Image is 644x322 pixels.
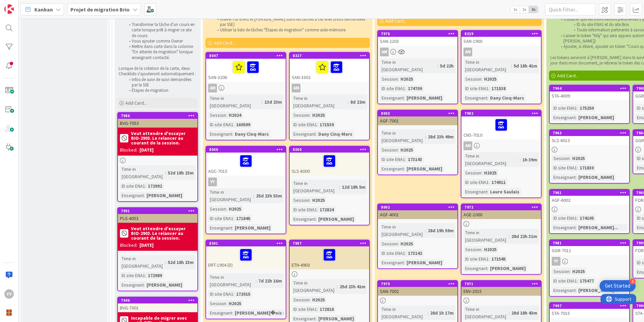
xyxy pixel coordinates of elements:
[489,179,490,186] span: :
[293,241,369,246] div: 7987
[552,224,576,231] div: Enseignant
[405,156,406,163] span: :
[461,281,541,287] div: 7971
[385,18,407,24] span: Add Card...
[463,58,511,73] div: Time in [GEOGRAPHIC_DATA]
[206,53,286,59] div: 8047
[404,165,405,172] span: :
[290,146,369,153] div: 8000
[552,104,577,112] div: ID site ENA1
[338,283,367,290] div: 25d 23h 41m
[552,268,570,275] div: Session
[139,146,154,154] div: [DATE]
[70,6,130,13] b: Projet de migration Brio
[557,73,579,79] span: Add Card...
[553,86,629,91] div: 7994
[380,75,398,83] div: Session
[521,156,539,163] div: 1h 39m
[461,48,541,56] div: AM
[481,75,482,83] span: :
[340,183,367,191] div: 12d 18h 5m
[206,153,286,176] div: AGC-7015
[463,75,481,83] div: Session
[118,119,197,128] div: BVG-7053
[463,85,489,92] div: ID site ENA1
[317,121,318,128] span: :
[206,240,286,246] div: 8301
[381,31,457,36] div: 7976
[290,240,369,269] div: 7987ETH-4903
[550,136,629,145] div: SLS-6013
[208,95,262,109] div: Time in [GEOGRAPHIC_DATA]
[553,131,629,135] div: 7963
[349,98,367,106] div: 8d 22m
[208,111,226,119] div: Session
[292,95,348,109] div: Time in [GEOGRAPHIC_DATA]
[120,146,137,154] div: Blocked:
[290,246,369,269] div: ETH-4903
[120,272,145,279] div: ID site ENA1
[380,129,425,144] div: Time in [GEOGRAPHIC_DATA]
[378,110,457,125] div: 8003AGF-7001
[145,192,184,199] div: [PERSON_NAME]
[577,114,616,121] div: [PERSON_NAME]
[118,113,197,128] div: 7986BVG-7053
[461,141,541,150] div: AM
[380,156,405,163] div: ID site ENA1
[461,31,541,46] div: 8329SAN-1900
[208,215,233,222] div: ID site ENA1
[552,173,576,181] div: Enseignant
[378,204,457,210] div: 8002
[131,226,195,240] b: Veut attendre d'essayer BIO-2903. Le relancer au courant de la session.
[166,169,195,177] div: 52d 18h 23m
[257,277,284,285] div: 7d 22h 16m
[576,224,577,231] span: :
[550,190,629,196] div: 7961
[139,242,154,249] div: [DATE]
[426,227,455,234] div: 28d 19h 59m
[578,164,595,171] div: 171830
[550,190,629,205] div: 7961AGF-6002
[118,113,197,119] div: 7986
[378,116,457,125] div: AGF-7001
[227,205,243,213] div: H2025
[380,48,389,56] div: AM
[577,164,578,171] span: :
[461,281,541,296] div: 7971ENV-2015
[438,62,455,70] div: 5d 22h
[404,94,405,102] span: :
[118,214,197,223] div: PLG-4053
[378,31,457,37] div: 7976
[512,62,539,70] div: 5d 18h 41m
[550,246,629,255] div: GGR-7011
[461,110,541,116] div: 7982
[552,277,577,285] div: ID site ENA1
[405,249,406,257] span: :
[600,280,636,292] div: Open Get Started checklist, remaining modules: 4
[461,204,542,275] a: 7972AGE-1000Time in [GEOGRAPHIC_DATA]:28d 22h 31mSession:H2025ID site ENA1:171545Enseignant:[PERS...
[482,169,498,177] div: H2025
[509,233,510,240] span: :
[317,206,318,213] span: :
[292,215,316,223] div: Enseignant
[398,146,399,154] span: :
[488,94,526,102] div: Dany Cinq-Mars
[630,278,636,285] div: 4
[206,53,286,82] div: 8047SAN-3206
[578,277,595,285] div: 175477
[463,179,489,186] div: ID site ENA1
[488,188,521,195] div: Laure Saulais
[552,114,576,121] div: Enseignant
[146,182,164,190] div: 172992
[576,173,577,181] span: :
[292,121,317,128] div: ID site ENA1
[380,146,398,154] div: Session
[380,249,405,257] div: ID site ENA1
[380,165,404,172] div: Enseignant
[510,233,539,240] div: 28d 22h 31m
[405,85,406,92] span: :
[380,223,425,238] div: Time in [GEOGRAPHIC_DATA]
[292,111,310,119] div: Session
[378,31,457,46] div: 7976SAN-2203
[226,111,227,119] span: :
